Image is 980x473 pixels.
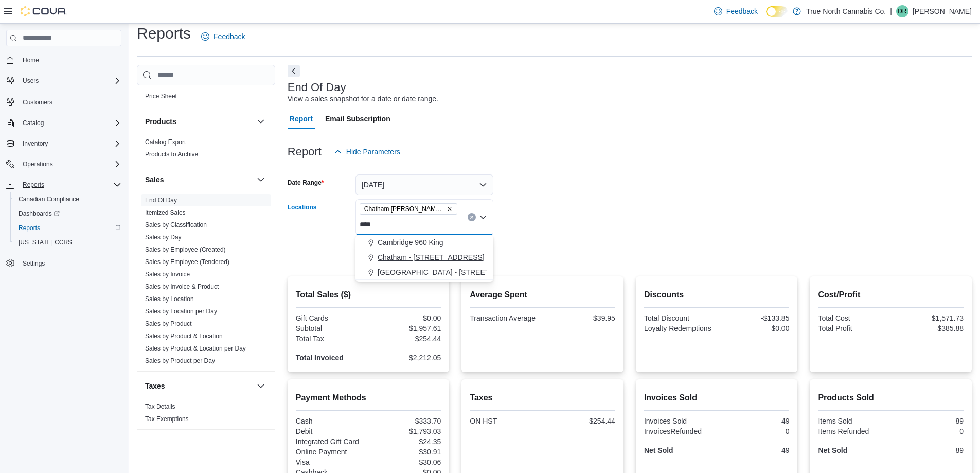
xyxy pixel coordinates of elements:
[355,174,493,195] button: [DATE]
[818,289,964,301] h2: Cost/Profit
[255,380,267,392] button: Taxes
[288,65,300,77] button: Next
[145,402,175,411] span: Tax Details
[719,314,789,322] div: -$133.85
[10,221,126,235] button: Reports
[19,158,121,170] span: Operations
[818,392,964,404] h2: Products Sold
[896,5,908,17] div: Dwain Ross
[296,392,441,404] h2: Payment Methods
[145,151,198,158] a: Products to Archive
[370,314,441,322] div: $0.00
[360,203,457,215] span: Chatham McNaughton Ave
[145,381,253,391] button: Taxes
[145,258,229,266] a: Sales by Employee (Tendered)
[719,324,789,332] div: $0.00
[14,222,44,234] a: Reports
[726,6,758,16] span: Feedback
[2,116,126,130] button: Catalog
[898,5,906,17] span: DR
[145,345,246,352] a: Sales by Product & Location per Day
[145,174,164,185] h3: Sales
[818,417,888,425] div: Items Sold
[145,270,190,278] span: Sales by Invoice
[2,94,126,109] button: Customers
[14,193,83,205] a: Canadian Compliance
[296,437,366,446] div: Integrated Gift Card
[913,5,972,17] p: [PERSON_NAME]
[19,96,57,109] a: Customers
[145,116,176,127] h3: Products
[355,235,493,250] button: Cambridge 960 King
[719,417,789,425] div: 49
[145,295,194,303] a: Sales by Location
[21,6,67,16] img: Cova
[470,392,615,404] h2: Taxes
[818,427,888,435] div: Items Refunded
[479,213,487,221] button: Close list of options
[137,90,275,107] div: Pricing
[288,179,324,187] label: Date Range
[370,324,441,332] div: $1,957.61
[14,207,64,220] a: Dashboards
[719,446,789,454] div: 49
[296,417,366,425] div: Cash
[145,344,246,353] span: Sales by Product & Location per Day
[296,448,366,456] div: Online Payment
[145,271,190,278] a: Sales by Invoice
[370,437,441,446] div: $24.35
[145,357,215,364] a: Sales by Product per Day
[145,138,186,146] span: Catalog Export
[10,192,126,206] button: Canadian Compliance
[197,26,249,47] a: Feedback
[19,224,40,232] span: Reports
[14,222,121,234] span: Reports
[23,119,44,127] span: Catalog
[145,234,182,241] a: Sales by Day
[14,236,76,249] a: [US_STATE] CCRS
[2,52,126,67] button: Home
[145,246,226,254] span: Sales by Employee (Created)
[23,77,39,85] span: Users
[145,381,165,391] h3: Taxes
[766,6,788,17] input: Dark Mode
[145,320,192,327] a: Sales by Product
[468,213,476,221] button: Clear input
[137,23,191,44] h1: Reports
[255,173,267,186] button: Sales
[447,206,453,212] button: Remove Chatham McNaughton Ave from selection in this group
[145,403,175,410] a: Tax Details
[364,204,444,214] span: Chatham [PERSON_NAME] Ave
[145,221,207,229] span: Sales by Classification
[19,95,121,108] span: Customers
[19,54,121,66] span: Home
[330,142,404,162] button: Hide Parameters
[644,324,715,332] div: Loyalty Redemptions
[145,258,229,266] span: Sales by Employee (Tendered)
[288,203,317,212] label: Locations
[296,289,441,301] h2: Total Sales ($)
[370,417,441,425] div: $333.70
[145,308,217,315] a: Sales by Location per Day
[145,93,177,100] a: Price Sheet
[145,283,219,291] span: Sales by Invoice & Product
[470,417,540,425] div: ON HST
[19,257,49,270] a: Settings
[644,446,673,454] strong: Net Sold
[145,138,186,146] a: Catalog Export
[818,446,847,454] strong: Net Sold
[2,178,126,192] button: Reports
[893,427,964,435] div: 0
[145,197,177,204] a: End Of Day
[378,237,443,248] span: Cambridge 960 King
[296,427,366,435] div: Debit
[893,417,964,425] div: 89
[137,194,275,371] div: Sales
[19,117,121,129] span: Catalog
[545,417,615,425] div: $254.44
[145,233,182,241] span: Sales by Day
[145,221,207,229] a: Sales by Classification
[19,179,48,191] button: Reports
